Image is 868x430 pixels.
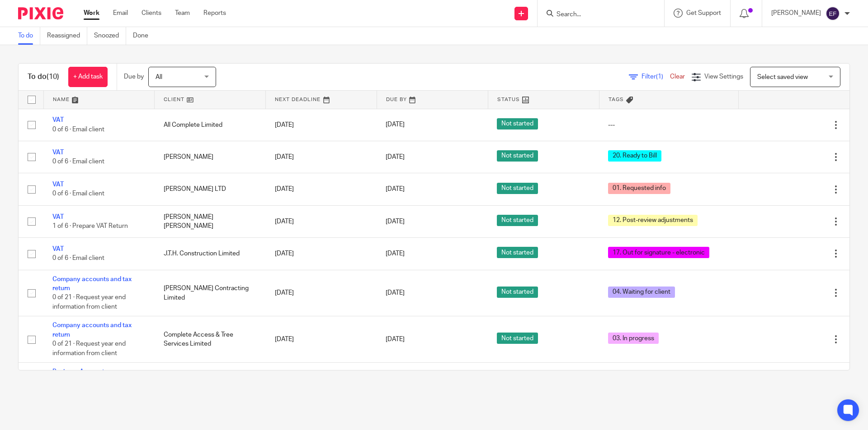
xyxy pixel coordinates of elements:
span: 0 of 6 · Email client [52,158,104,165]
a: VAT [52,246,64,252]
a: Clients [142,9,161,18]
span: View Settings [704,74,743,80]
td: [DATE] [266,173,377,205]
span: All [156,74,162,80]
a: To do [18,27,40,45]
span: 03. In progress [608,333,659,344]
td: [DATE] [266,141,377,173]
a: Business Accounts [52,369,108,375]
span: [DATE] [386,154,405,160]
td: [PERSON_NAME] LTD [155,173,266,205]
a: Email [113,9,128,18]
td: The [PERSON_NAME] Partnership [155,363,266,400]
span: 01. Requested info [608,183,670,194]
td: [DATE] [266,238,377,270]
span: 20. Ready to Bill [608,150,661,162]
span: 1 of 6 · Prepare VAT Return [52,223,128,229]
td: All Complete Limited [155,109,266,141]
span: [DATE] [386,290,405,296]
span: [DATE] [386,250,405,257]
a: Work [84,9,99,18]
span: 0 of 6 · Email client [52,126,104,133]
td: [PERSON_NAME] Contracting Limited [155,270,266,316]
p: [PERSON_NAME] [771,9,821,18]
img: svg%3E [826,6,840,21]
td: [DATE] [266,109,377,141]
img: Pixie [18,7,63,19]
a: Clear [670,74,685,80]
span: Filter [642,74,670,80]
a: Reassigned [47,27,87,45]
td: J.T.H. Construction Limited [155,238,266,270]
a: Reports [203,9,226,18]
span: 04. Waiting for client [608,287,675,298]
a: Company accounts and tax return [52,276,132,291]
span: 17. Out for signature - electronic [608,247,709,258]
span: Not started [497,150,538,162]
h1: To do [28,72,59,82]
span: (1) [656,74,663,80]
span: Not started [497,287,538,298]
span: 0 of 21 · Request year end information from client [52,341,126,356]
a: + Add task [68,67,108,87]
a: VAT [52,117,64,123]
td: [PERSON_NAME] [PERSON_NAME] [155,205,266,237]
input: Search [556,11,637,19]
span: [DATE] [386,218,405,225]
p: Due by [124,72,144,81]
span: 12. Post-review adjustments [608,215,698,226]
td: [DATE] [266,270,377,316]
span: Not started [497,333,538,344]
a: Done [133,27,155,45]
span: [DATE] [386,336,405,342]
span: Select saved view [757,74,808,80]
a: VAT [52,149,64,156]
a: Team [175,9,190,18]
span: (10) [47,73,59,80]
a: VAT [52,181,64,188]
td: [DATE] [266,316,377,363]
span: Not started [497,118,538,129]
span: [DATE] [386,186,405,192]
span: 0 of 6 · Email client [52,255,104,262]
a: VAT [52,214,64,220]
span: Tags [609,97,624,102]
a: Company accounts and tax return [52,322,132,338]
td: [DATE] [266,363,377,400]
td: [PERSON_NAME] [155,141,266,173]
span: Get Support [686,10,721,16]
span: 0 of 21 · Request year end information from client [52,295,126,310]
td: Complete Access & Tree Services Limited [155,316,266,363]
td: [DATE] [266,205,377,237]
span: [DATE] [386,122,405,128]
a: Snoozed [94,27,126,45]
span: Not started [497,247,538,258]
span: Not started [497,183,538,194]
div: --- [608,120,729,129]
span: Not started [497,215,538,226]
span: 0 of 6 · Email client [52,191,104,197]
